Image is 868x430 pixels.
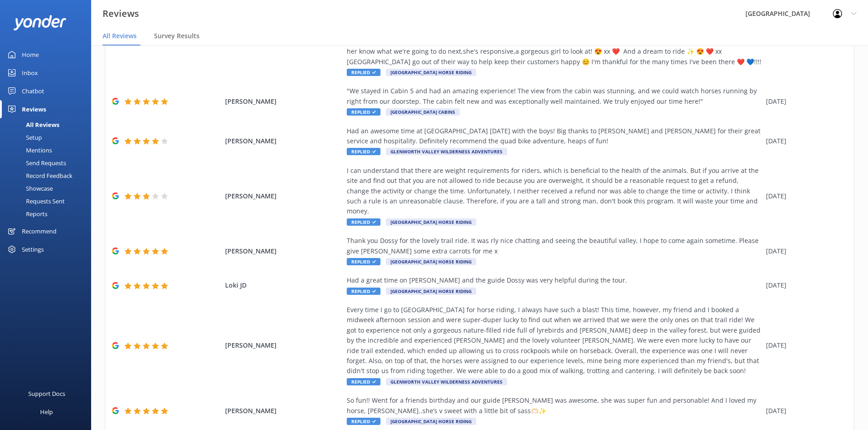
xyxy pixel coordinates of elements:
div: Support Docs [28,384,65,403]
span: [PERSON_NAME] [225,340,343,350]
a: Setup [5,131,91,144]
div: Showcase [5,182,53,195]
a: All Reviews [5,118,91,131]
a: Showcase [5,182,91,195]
div: Requests Sent [5,195,65,207]
h3: Reviews [103,6,139,21]
div: Had an awesome time at [GEOGRAPHIC_DATA] [DATE] with the boys! Big thanks to [PERSON_NAME] and [P... [347,126,761,147]
a: Requests Sent [5,195,91,207]
span: Loki JD [225,280,343,290]
span: Replied [347,218,380,226]
span: [PERSON_NAME] [225,406,343,416]
span: [GEOGRAPHIC_DATA] Horse Riding [386,258,476,265]
div: [DATE] [766,191,842,201]
a: Mentions [5,144,91,157]
div: Reports [5,207,47,220]
div: Help [40,403,53,421]
div: All Reviews [5,118,59,131]
span: Replied [347,378,380,385]
a: Record Feedback [5,169,91,182]
div: Settings [22,240,44,258]
a: Send Requests [5,157,91,169]
span: [PERSON_NAME] [225,136,343,146]
img: yonder-white-logo.png [14,15,66,30]
span: [PERSON_NAME] [225,191,343,201]
span: Glenworth Valley Wilderness Adventures [386,148,507,155]
div: Reviews [22,100,46,118]
span: [PERSON_NAME] [225,246,343,256]
div: [DATE] [766,340,842,350]
div: Recommend [22,222,56,240]
span: Replied [347,258,380,265]
div: Inbox [22,64,38,82]
div: So fun!! Went for a friends birthday and our guide [PERSON_NAME] was awesome, she was super fun a... [347,395,761,416]
div: Every time I go to [GEOGRAPHIC_DATA] for horse riding, I always have such a blast! This time, how... [347,305,761,376]
span: [GEOGRAPHIC_DATA] Horse Riding [386,418,476,425]
a: Reports [5,207,91,220]
span: Replied [347,288,380,295]
span: Survey Results [154,31,200,40]
div: Mentions [5,144,52,157]
div: Setup [5,131,42,144]
span: Replied [347,418,380,425]
div: "We stayed in Cabin 5 and had an amazing experience! The view from the cabin was stunning, and we... [347,86,761,106]
span: [GEOGRAPHIC_DATA] Horse Riding [386,288,476,295]
div: [DATE] [766,136,842,146]
div: Record Feedback [5,169,72,182]
div: Home [22,46,39,64]
span: [GEOGRAPHIC_DATA] Horse Riding [386,218,476,226]
div: Send Requests [5,157,66,169]
span: All Reviews [103,31,137,40]
div: [DATE] [766,280,842,290]
span: [GEOGRAPHIC_DATA] Cabins [386,108,460,116]
span: Replied [347,69,380,76]
div: Chatbot [22,82,44,100]
span: Glenworth Valley Wilderness Adventures [386,378,507,385]
div: Had a great time on [PERSON_NAME] and the guide Dossy was very helpful during the tour. [347,275,761,285]
div: I can understand that there are weight requirements for riders, which is beneficial to the health... [347,166,761,217]
span: [PERSON_NAME] [225,96,343,106]
div: [DATE] [766,246,842,256]
span: [GEOGRAPHIC_DATA] Horse Riding [386,69,476,76]
div: Thank you Dossy for the lovely trail ride. It was rly nice chatting and seeing the beautiful vall... [347,236,761,256]
span: Replied [347,108,380,116]
div: [DATE] [766,406,842,416]
div: [DATE] [766,96,842,106]
span: Replied [347,148,380,155]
